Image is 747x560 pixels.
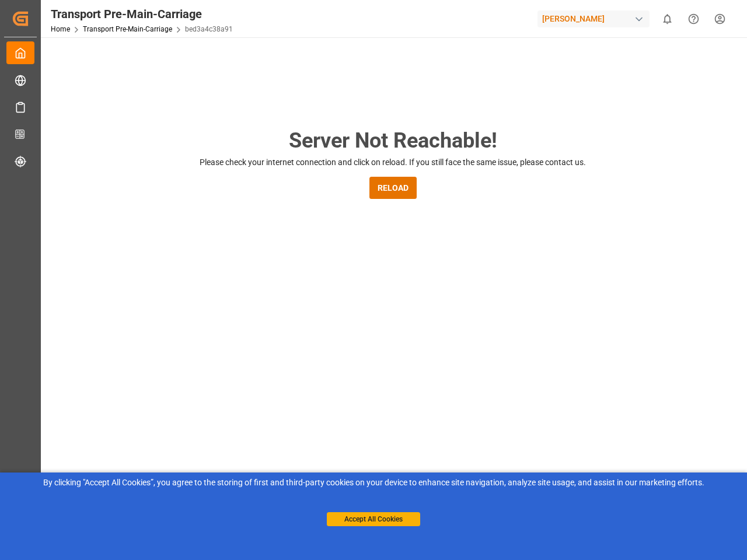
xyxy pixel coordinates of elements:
button: [PERSON_NAME] [537,8,654,30]
div: Transport Pre-Main-Carriage [51,5,233,23]
button: show 0 new notifications [654,6,680,32]
button: RELOAD [369,177,417,199]
a: Transport Pre-Main-Carriage [83,25,172,33]
p: Please check your internet connection and click on reload. If you still face the same issue, plea... [200,156,586,169]
a: Home [51,25,70,33]
button: Accept All Cookies [327,512,420,526]
div: [PERSON_NAME] [537,10,650,27]
div: By clicking "Accept All Cookies”, you agree to the storing of first and third-party cookies on yo... [8,477,739,489]
h2: Server Not Reachable! [289,125,497,156]
button: Help Center [680,6,707,32]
